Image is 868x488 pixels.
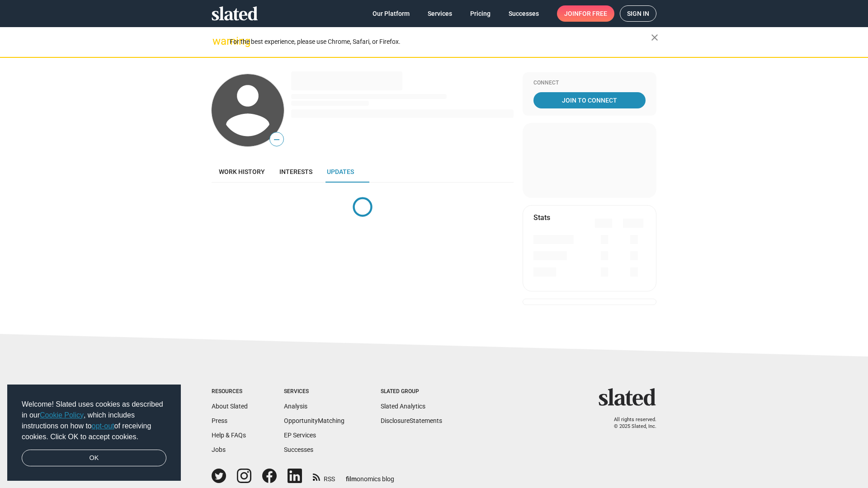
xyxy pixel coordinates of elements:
span: Welcome! Slated uses cookies as described in our , which includes instructions on how to of recei... [22,399,166,442]
a: filmonomics blog [346,468,394,483]
a: Our Platform [365,5,417,22]
a: Analysis [284,403,307,410]
a: Interests [272,161,320,183]
span: Pricing [470,5,491,22]
a: Press [212,417,227,424]
span: — [270,134,283,145]
mat-icon: warning [212,36,223,47]
span: Sign in [627,6,649,21]
a: Help & FAQs [212,432,246,439]
mat-card-title: Stats [533,213,550,222]
a: DisclosureStatements [381,417,442,424]
div: Slated Group [381,388,442,395]
a: Jobs [212,446,226,453]
a: RSS [313,469,335,483]
span: Join To Connect [535,92,644,108]
span: Join [564,5,607,22]
a: dismiss cookie message [22,450,166,467]
a: Updates [320,161,361,183]
div: Resources [212,388,248,395]
a: Joinfor free [557,5,614,22]
div: Services [284,388,344,395]
a: Join To Connect [533,92,646,108]
div: cookieconsent [7,385,181,481]
a: Successes [501,5,546,22]
span: Updates [327,168,354,175]
a: Services [420,5,459,22]
a: Successes [284,446,313,453]
a: opt-out [92,422,114,430]
a: EP Services [284,432,316,439]
span: for free [579,5,607,22]
p: All rights reserved. © 2025 Slated, Inc. [604,417,656,430]
span: film [346,475,357,483]
a: About Slated [212,403,248,410]
span: Services [428,5,452,22]
a: Work history [212,161,272,183]
a: Sign in [620,5,656,22]
div: For the best experience, please use Chrome, Safari, or Firefox. [230,36,651,48]
span: Work history [219,168,265,175]
a: OpportunityMatching [284,417,344,424]
span: Interests [279,168,312,175]
a: Pricing [463,5,498,22]
span: Our Platform [373,5,410,22]
mat-icon: close [649,32,660,43]
a: Slated Analytics [381,403,425,410]
span: Successes [509,5,539,22]
div: Connect [533,80,646,87]
a: Cookie Policy [40,411,84,419]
